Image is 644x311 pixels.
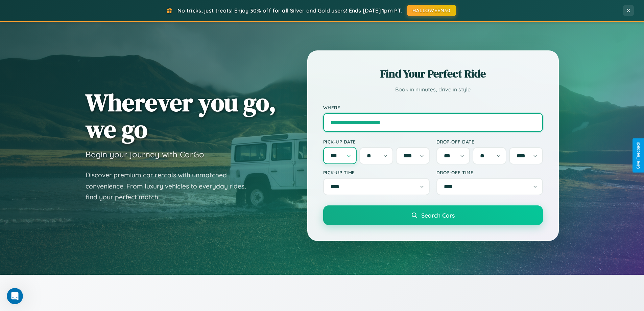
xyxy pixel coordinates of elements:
[86,149,204,159] h3: Begin your journey with CarGo
[323,85,543,94] p: Book in minutes, drive in style
[636,142,641,169] div: Give Feedback
[7,288,23,304] iframe: Intercom live chat
[323,170,430,175] label: Pick-up Time
[323,105,543,110] label: Where
[177,7,402,14] span: No tricks, just treats! Enjoy 30% off for all Silver and Gold users! Ends [DATE] 1pm PT.
[323,66,543,81] h2: Find Your Perfect Ride
[86,170,255,203] p: Discover premium car rentals with unmatched convenience. From luxury vehicles to everyday rides, ...
[407,5,456,16] button: HALLOWEEN30
[323,139,430,145] label: Pick-up Date
[421,212,455,219] span: Search Cars
[86,89,276,142] h1: Wherever you go, we go
[436,139,543,145] label: Drop-off Date
[436,170,543,175] label: Drop-off Time
[323,205,543,225] button: Search Cars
